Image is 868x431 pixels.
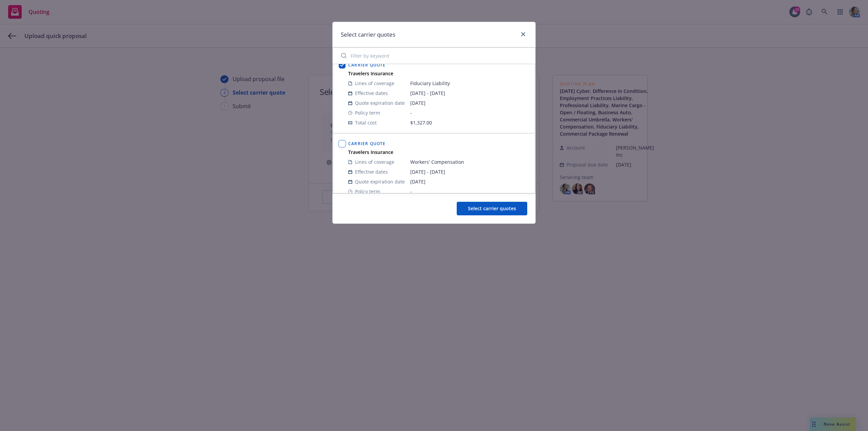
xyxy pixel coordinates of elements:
[355,99,405,106] span: Quote expiration date
[410,168,529,175] span: [DATE] - [DATE]
[348,149,393,155] strong: Travelers Insurance
[410,90,529,97] span: [DATE] - [DATE]
[355,80,394,87] span: Lines of coverage
[468,205,516,212] span: Select carrier quotes
[519,30,527,38] a: close
[355,178,405,185] span: Quote expiration date
[355,119,377,126] span: Total cost
[355,90,388,97] span: Effective dates
[355,158,394,165] span: Lines of coverage
[410,188,529,195] span: -
[410,80,529,87] span: Fiduciary Liability
[341,30,395,39] h1: Select carrier quotes
[355,109,380,116] span: Policy term
[410,119,432,126] span: $1,327.00
[348,141,386,146] span: Carrier Quote
[348,62,386,68] span: Carrier Quote
[348,70,393,77] strong: Travelers Insurance
[410,158,529,165] span: Workers' Compensation
[355,168,388,175] span: Effective dates
[355,188,380,195] span: Policy term
[337,49,531,62] input: Filter by keyword
[410,109,529,116] span: -
[457,202,527,215] button: Select carrier quotes
[410,178,529,185] span: [DATE]
[410,99,529,106] span: [DATE]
